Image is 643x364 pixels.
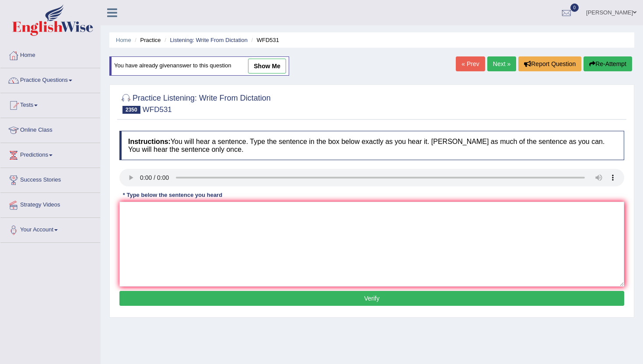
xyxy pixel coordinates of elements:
[0,43,100,65] a: Home
[248,59,286,73] a: show me
[143,105,172,114] small: WFD531
[133,36,161,44] li: Practice
[570,3,579,12] span: 0
[0,93,100,115] a: Tests
[456,56,485,71] a: « Prev
[0,168,100,190] a: Success Stories
[122,106,140,114] span: 2350
[0,193,100,215] a: Strategy Videos
[119,191,226,199] div: * Type below the sentence you heard
[0,68,100,90] a: Practice Questions
[119,131,624,160] h4: You will hear a sentence. Type the sentence in the box below exactly as you hear it. [PERSON_NAME...
[518,56,581,71] button: Report Question
[119,92,271,114] h2: Practice Listening: Write From Dictation
[0,118,100,140] a: Online Class
[119,291,624,306] button: Verify
[0,143,100,165] a: Predictions
[109,56,289,76] div: You have already given answer to this question
[128,138,171,145] b: Instructions:
[0,218,100,240] a: Your Account
[170,37,248,43] a: Listening: Write From Dictation
[116,37,131,43] a: Home
[249,36,280,44] li: WFD531
[584,56,632,71] button: Re-Attempt
[487,56,516,71] a: Next »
